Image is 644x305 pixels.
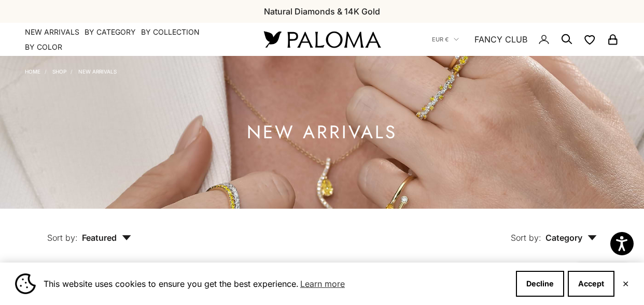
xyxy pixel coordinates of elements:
[299,276,346,292] a: Learn more
[432,23,619,56] nav: Secondary navigation
[568,271,614,297] button: Accept
[25,42,62,52] summary: By Color
[52,68,66,75] a: Shop
[15,273,36,294] img: Cookie banner
[141,27,200,37] summary: By Collection
[25,66,117,75] nav: Breadcrumb
[474,33,527,46] a: FANCY CLUB
[516,271,564,297] button: Decline
[78,68,117,75] a: NEW ARRIVALS
[25,68,40,75] a: Home
[432,35,459,44] button: EUR €
[264,5,380,18] p: Natural Diamonds & 14K Gold
[432,35,449,44] span: EUR €
[487,209,621,252] button: Sort by: Category
[44,276,508,292] span: This website uses cookies to ensure you get the best experience.
[545,233,597,243] span: Category
[85,27,136,37] summary: By Category
[511,233,541,243] span: Sort by:
[622,281,629,287] button: Close
[23,209,155,252] button: Sort by: Featured
[82,233,131,243] span: Featured
[25,27,79,37] a: NEW ARRIVALS
[25,27,239,52] nav: Primary navigation
[247,126,397,139] h1: NEW ARRIVALS
[47,233,78,243] span: Sort by:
